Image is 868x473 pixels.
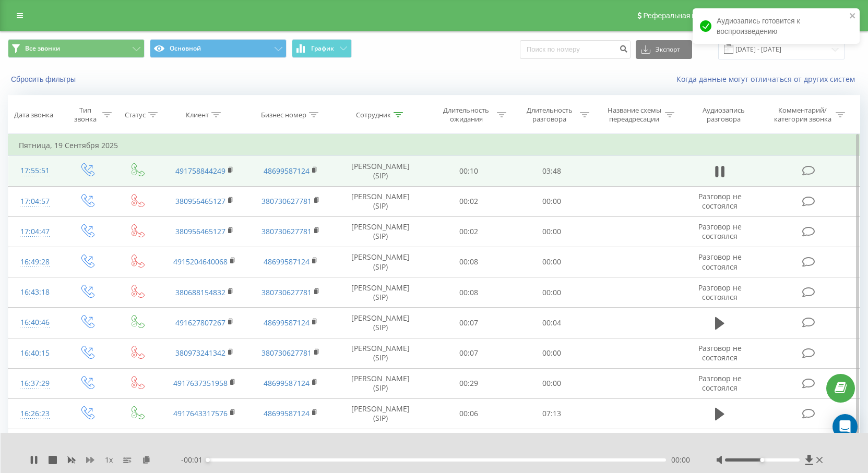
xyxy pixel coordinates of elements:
span: Разговор не состоялся [698,373,742,393]
a: 4917637351958 [173,378,228,388]
span: Все звонки [25,44,60,53]
a: 380956465127 [175,196,225,206]
td: [PERSON_NAME] (SIP) [334,338,427,368]
a: 48699587124 [264,166,310,176]
td: [PERSON_NAME] (SIP) [334,368,427,398]
div: 17:55:51 [19,161,51,181]
span: Разговор не состоялся [698,343,742,362]
span: 1 x [105,455,113,465]
td: 00:07 [427,429,510,459]
span: Разговор не состоялся [698,283,742,302]
div: Тип звонка [70,106,100,124]
span: - 00:01 [181,455,208,465]
button: График [292,39,352,58]
a: 380730627781 [261,287,312,297]
td: 00:00 [510,368,593,398]
div: 16:49:28 [19,252,51,272]
button: close [849,11,857,21]
div: Accessibility label [760,458,765,462]
div: 17:04:57 [19,191,51,212]
div: 16:37:29 [19,373,51,394]
button: Экспорт [636,40,692,59]
a: 380730627781 [261,348,312,358]
td: 03:29 [510,429,593,459]
td: 00:00 [510,186,593,216]
div: 16:40:46 [19,312,51,333]
td: [PERSON_NAME] (SIP) [334,247,427,277]
div: Аудиозапись готовится к воспроизведению [693,8,860,44]
td: 07:13 [510,398,593,429]
td: 00:07 [427,308,510,338]
span: Разговор не состоялся [698,252,742,271]
td: [PERSON_NAME] (SIP) [334,216,427,247]
a: 380973241342 [175,348,225,358]
a: 380730627781 [261,196,312,206]
a: 48699587124 [264,378,310,388]
span: Разговор не состоялся [698,222,742,241]
td: 00:02 [427,216,510,247]
div: Дата звонка [14,111,53,119]
a: Когда данные могут отличаться от других систем [676,74,860,84]
div: Комментарий/категория звонка [772,106,833,124]
div: Длительность ожидания [438,106,494,124]
td: 00:08 [427,247,510,277]
button: Сбросить фильтры [8,75,81,84]
div: 16:43:18 [19,282,51,302]
span: График [311,45,334,52]
div: Аудиозапись разговора [689,106,757,124]
span: 00:00 [671,455,690,465]
a: 48699587124 [264,318,310,328]
td: [PERSON_NAME] (SIP) [334,429,427,459]
button: Основной [150,39,287,58]
a: 4917643317576 [173,408,228,418]
span: Реферальная программа [643,11,729,20]
div: Длительность разговора [521,106,577,124]
div: Open Intercom Messenger [833,414,858,439]
td: [PERSON_NAME] (SIP) [334,277,427,308]
td: 03:48 [510,156,593,186]
td: [PERSON_NAME] (SIP) [334,398,427,429]
td: 00:00 [510,247,593,277]
div: 17:04:47 [19,222,51,242]
td: [PERSON_NAME] (SIP) [334,186,427,216]
a: 491627807267 [175,318,225,328]
a: 380688154832 [175,287,225,297]
td: 00:29 [427,368,510,398]
div: 16:26:23 [19,404,51,424]
div: Сотрудник [356,111,391,119]
td: 00:04 [510,308,593,338]
td: 00:02 [427,186,510,216]
td: [PERSON_NAME] (SIP) [334,156,427,186]
td: 00:10 [427,156,510,186]
td: [PERSON_NAME] (SIP) [334,308,427,338]
td: 00:07 [427,338,510,368]
div: Accessibility label [206,458,210,462]
a: 491758844249 [175,166,225,176]
div: Клиент [186,111,209,119]
td: 00:06 [427,398,510,429]
div: 16:40:15 [19,343,51,363]
td: 00:00 [510,277,593,308]
div: Статус [125,111,146,119]
a: 48699587124 [264,257,310,266]
td: 00:08 [427,277,510,308]
td: 00:00 [510,338,593,368]
button: Все звонки [8,39,145,58]
input: Поиск по номеру [520,40,631,59]
a: 380956465127 [175,226,225,236]
a: 4915204640068 [173,257,228,266]
td: 00:00 [510,216,593,247]
span: Разговор не состоялся [698,191,742,211]
td: Пятница, 19 Сентября 2025 [8,135,860,156]
a: 48699587124 [264,408,310,418]
div: Бизнес номер [261,111,306,119]
a: 380730627781 [261,226,312,236]
div: Название схемы переадресации [607,106,662,124]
